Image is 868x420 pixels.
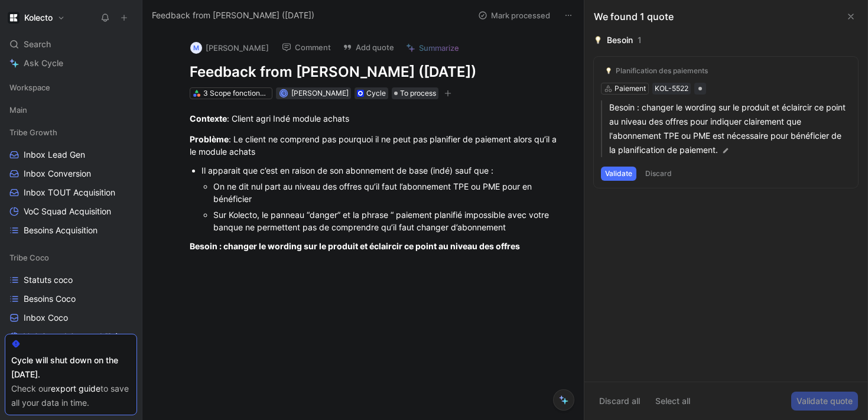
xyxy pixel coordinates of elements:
[201,164,561,177] div: Il apparait que c’est en raison de son abonnement de base (indé) sauf que :
[473,7,555,24] button: Mark processed
[337,39,399,56] button: Add quote
[594,36,602,44] img: 💡
[5,249,137,346] div: Tribe CocoStatuts cocoBesoins CocoInbox CocoVoC Squad Comptabilité
[24,187,115,198] span: Inbox TOUT Acquisition
[638,33,642,47] div: 1
[5,184,137,201] a: Inbox TOUT Acquisition
[641,167,676,181] button: Discard
[419,43,459,53] span: Summarize
[24,312,68,324] span: Inbox Coco
[5,79,137,96] div: Workspace
[5,101,137,122] div: Main
[277,39,336,56] button: Comment
[607,33,633,47] div: Besoin
[5,309,137,327] a: Inbox Coco
[392,87,438,99] div: To process
[401,40,464,56] button: Summarize
[190,112,561,125] div: : Client agri Indé module achats
[5,35,137,53] div: Search
[24,206,111,217] span: VoC Squad Acquisition
[5,123,137,239] div: Tribe GrowthInbox Lead GenInbox ConversionInbox TOUT AcquisitionVoC Squad AcquisitionBesoins Acqu...
[280,90,287,96] div: Q
[5,222,137,239] a: Besoins Acquisition
[594,9,674,24] div: We found 1 quote
[9,82,50,93] span: Workspace
[5,123,137,141] div: Tribe Growth
[605,67,612,74] img: 💡
[190,133,561,158] div: : Le client ne comprend pas pourquoi il ne peut pas planifier de paiement alors qu’il a le module...
[24,56,63,70] span: Ask Cycle
[190,113,227,123] strong: Contexte
[213,180,561,205] div: On ne dit nul part au niveau des offres qu’il faut l’abonnement TPE ou PME pour en bénéficier
[5,165,137,183] a: Inbox Conversion
[5,290,137,308] a: Besoins Coco
[213,209,561,233] div: Sur Kolecto, le panneau “danger” et la phrase “ paiement planifié impossible avec votre banque ne...
[9,126,57,138] span: Tribe Growth
[721,146,730,155] img: pen.svg
[24,274,73,286] span: Statuts coco
[24,224,97,236] span: Besoins Acquisition
[594,392,645,411] button: Discard all
[190,63,561,82] h1: Feedback from [PERSON_NAME] ([DATE])
[400,87,436,99] span: To process
[190,134,229,144] strong: Problème
[24,149,85,161] span: Inbox Lead Gen
[152,8,314,22] span: Feedback from [PERSON_NAME] ([DATE])
[5,146,137,164] a: Inbox Lead Gen
[5,271,137,289] a: Statuts coco
[11,353,131,382] div: Cycle will shut down on the [DATE].
[291,89,349,97] span: [PERSON_NAME]
[51,383,100,393] a: export guide
[791,392,858,411] button: Validate quote
[601,64,712,78] button: 💡Planification des paiements
[8,12,19,24] img: Kolecto
[5,54,137,72] a: Ask Cycle
[5,328,137,346] a: VoC Squad Comptabilité
[650,392,695,411] button: Select all
[24,168,91,180] span: Inbox Conversion
[24,37,51,51] span: Search
[5,249,137,266] div: Tribe Coco
[5,203,137,220] a: VoC Squad Acquisition
[203,87,269,99] div: 3 Scope fonctionnels
[9,104,27,116] span: Main
[24,331,118,343] span: VoC Squad Comptabilité
[609,100,851,157] p: Besoin : changer le wording sur le produit et éclaircir ce point au niveau des offres pour indiqu...
[366,87,386,99] div: Cycle
[190,42,202,54] div: M
[24,12,53,23] h1: Kolecto
[24,293,76,305] span: Besoins Coco
[11,382,131,410] div: Check our to save all your data in time.
[9,252,49,263] span: Tribe Coco
[601,167,636,181] button: Validate
[190,241,520,251] strong: Besoin : changer le wording sur le produit et éclaircir ce point au niveau des offres
[185,39,274,57] button: M[PERSON_NAME]
[616,66,708,76] div: Planification des paiements
[5,101,137,119] div: Main
[5,9,68,26] button: KolectoKolecto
